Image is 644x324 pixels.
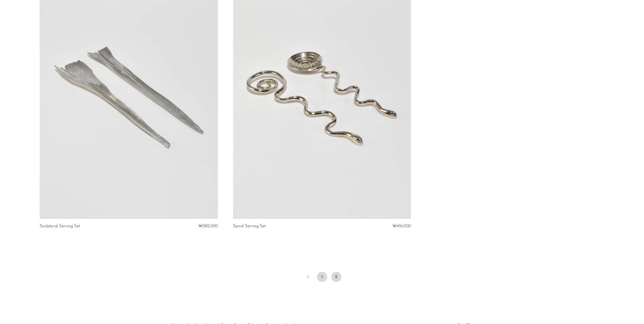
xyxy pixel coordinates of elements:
[392,224,411,228] span: ₩416,000
[198,224,218,228] span: ₩282,000
[303,272,313,283] a: Previous
[40,224,80,228] a: Sculptural Serving Set
[317,272,327,282] a: 1
[233,224,266,228] a: Spiral Serving Set
[331,272,341,282] span: 2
